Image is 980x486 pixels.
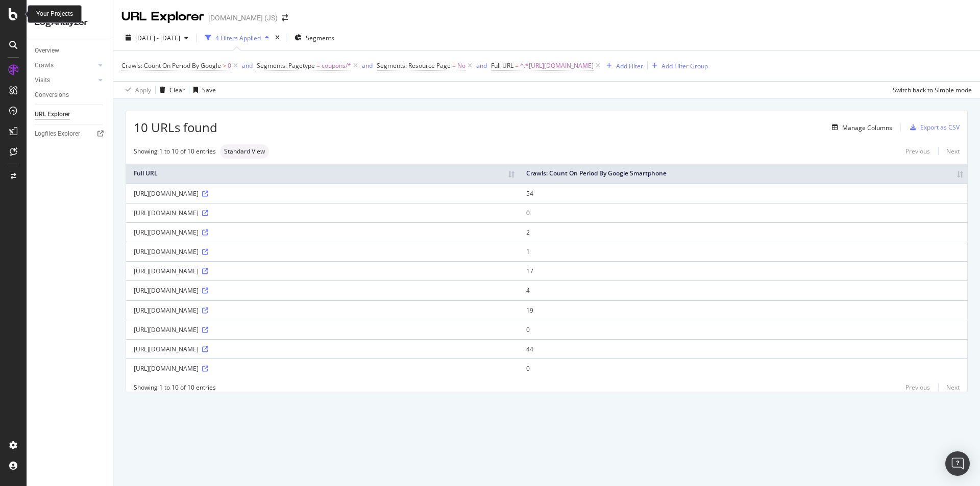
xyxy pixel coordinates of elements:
[189,82,216,98] button: Save
[519,320,967,339] td: 0
[842,123,892,132] div: Manage Columns
[134,147,216,156] div: Showing 1 to 10 of 10 entries
[134,119,217,136] span: 10 URLs found
[519,242,967,261] td: 1
[616,62,643,70] div: Add Filter
[35,90,69,100] div: Conversions
[290,30,338,46] button: Segments
[134,383,216,392] div: Showing 1 to 10 of 10 entries
[36,10,73,18] div: Your Projects
[920,123,960,132] div: Export as CSV
[35,60,95,71] a: Crawls
[35,109,70,120] div: URL Explorer
[215,34,261,42] div: 4 Filters Applied
[476,61,487,70] div: and
[35,75,50,86] div: Visits
[476,61,487,70] button: and
[273,33,282,43] div: times
[282,14,288,21] div: arrow-right-arrow-left
[135,86,151,94] div: Apply
[648,60,708,72] button: Add Filter Group
[515,61,519,70] span: =
[35,45,59,56] div: Overview
[121,30,192,46] button: [DATE] - [DATE]
[208,13,278,23] div: [DOMAIN_NAME] (JS)
[228,59,231,73] span: 0
[519,203,967,222] td: 0
[220,144,269,159] div: neutral label
[201,30,273,46] button: 4 Filters Applied
[377,61,451,70] span: Segments: Resource Page
[169,86,185,94] div: Clear
[661,62,708,70] div: Add Filter Group
[134,306,511,315] div: [URL][DOMAIN_NAME]
[35,45,106,56] a: Overview
[362,61,373,70] div: and
[35,90,106,100] a: Conversions
[134,228,511,237] div: [URL][DOMAIN_NAME]
[491,61,513,70] span: Full URL
[519,359,967,378] td: 0
[126,164,519,184] th: Full URL: activate to sort column ascending
[202,86,216,94] div: Save
[893,86,972,94] div: Switch back to Simple mode
[519,261,967,280] td: 17
[306,34,334,42] span: Segments
[35,75,95,86] a: Visits
[452,61,456,70] span: =
[602,60,643,72] button: Add Filter
[242,61,253,70] div: and
[457,59,465,73] span: No
[224,148,265,155] span: Standard View
[35,109,106,120] a: URL Explorer
[121,8,204,25] div: URL Explorer
[121,61,221,70] span: Crawls: Count On Period By Google
[35,129,80,139] div: Logfiles Explorer
[35,129,106,139] a: Logfiles Explorer
[134,189,511,198] div: [URL][DOMAIN_NAME]
[520,59,594,73] span: ^.*[URL][DOMAIN_NAME]
[945,451,970,476] div: Open Intercom Messenger
[362,61,373,70] button: and
[121,82,151,98] button: Apply
[134,209,511,217] div: [URL][DOMAIN_NAME]
[316,61,320,70] span: =
[134,286,511,295] div: [URL][DOMAIN_NAME]
[519,280,967,300] td: 4
[257,61,315,70] span: Segments: Pagetype
[519,300,967,320] td: 19
[223,61,226,70] span: >
[134,267,511,275] div: [URL][DOMAIN_NAME]
[322,59,351,73] span: coupons/*
[134,364,511,373] div: [URL][DOMAIN_NAME]
[828,121,892,134] button: Manage Columns
[906,119,960,136] button: Export as CSV
[519,222,967,242] td: 2
[134,247,511,256] div: [URL][DOMAIN_NAME]
[889,82,972,98] button: Switch back to Simple mode
[35,60,54,71] div: Crawls
[134,325,511,334] div: [URL][DOMAIN_NAME]
[135,34,180,42] span: [DATE] - [DATE]
[519,164,967,184] th: Crawls: Count On Period By Google Smartphone: activate to sort column ascending
[134,345,511,353] div: [URL][DOMAIN_NAME]
[242,61,253,70] button: and
[156,82,185,98] button: Clear
[519,339,967,359] td: 44
[519,184,967,203] td: 54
